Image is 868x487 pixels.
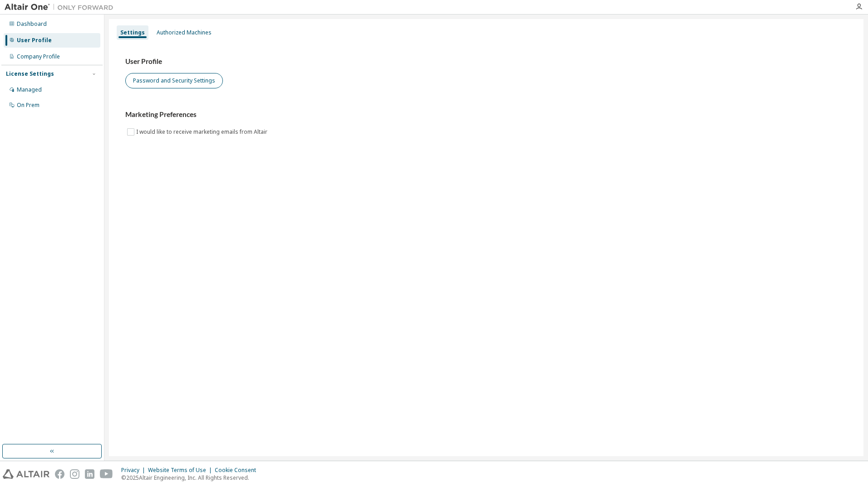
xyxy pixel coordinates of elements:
[17,37,52,44] div: User Profile
[148,467,215,474] div: Website Terms of Use
[17,102,39,109] div: On Prem
[121,467,148,474] div: Privacy
[17,20,47,28] div: Dashboard
[70,469,79,479] img: instagram.svg
[17,86,42,93] div: Managed
[121,474,261,482] p: © 2025 Altair Engineering, Inc. All Rights Reserved.
[17,53,60,60] div: Company Profile
[100,469,113,479] img: youtube.svg
[85,469,94,479] img: linkedin.svg
[3,469,49,479] img: altair_logo.svg
[157,29,212,36] div: Authorized Machines
[6,70,54,78] div: License Settings
[215,467,261,474] div: Cookie Consent
[125,57,847,66] h3: User Profile
[125,110,847,119] h3: Marketing Preferences
[120,29,145,36] div: Settings
[5,3,118,12] img: Altair One
[125,73,223,88] button: Password and Security Settings
[136,127,269,137] label: I would like to receive marketing emails from Altair
[55,469,64,479] img: facebook.svg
